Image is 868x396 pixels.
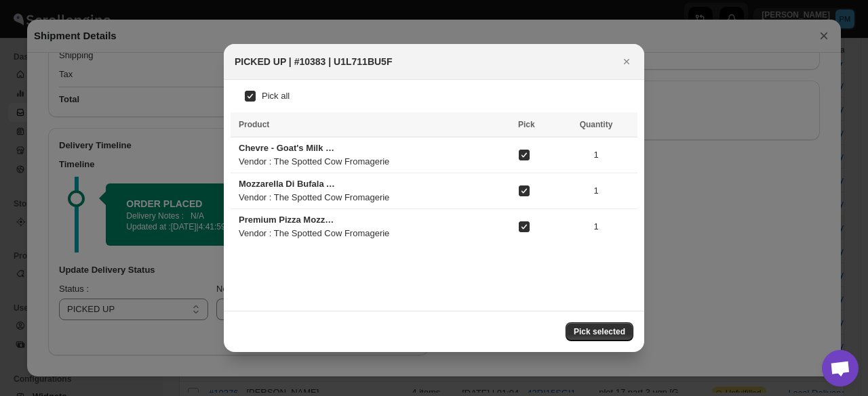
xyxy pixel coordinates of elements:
h2: PICKED UP | #10383 | U1L711BU5F [235,55,392,68]
div: Open chat [822,350,859,387]
span: 1 [563,220,629,234]
div: Mozzarella Di Bufala Affumicata [239,177,338,191]
span: 1 [563,184,629,198]
div: Premium Pizza Mozzarella [239,213,338,227]
span: Pick selected [574,326,625,337]
div: Chevre - Goat's Milk Cheeses [239,141,338,155]
button: Close [617,52,636,71]
span: 1 [563,148,629,162]
span: Vendor : The Spotted Cow Fromagerie [239,192,389,202]
span: Product [239,120,269,129]
span: Pick all [262,91,290,101]
span: Vendor : The Spotted Cow Fromagerie [239,156,389,167]
button: Pick selected [566,322,633,341]
span: Pick [518,120,535,129]
span: Quantity [580,120,613,129]
span: Vendor : The Spotted Cow Fromagerie [239,228,389,238]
